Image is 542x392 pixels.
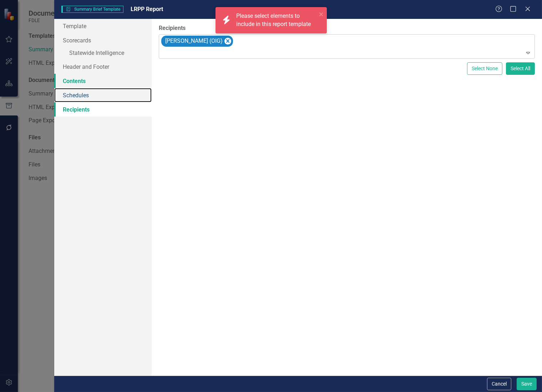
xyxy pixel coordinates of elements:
span: LRPP Report [131,6,163,12]
button: close [319,10,324,18]
a: Statewide Intelligence [54,47,152,60]
div: Please select elements to include in this report template [236,12,317,29]
button: Select All [506,62,535,75]
a: Template [54,19,152,33]
button: Cancel [487,378,511,390]
button: Select None [467,62,502,75]
span: Summary Brief Template [61,6,123,13]
a: Header and Footer [54,60,152,74]
a: Contents [54,74,152,88]
a: Scorecards [54,33,152,47]
a: Schedules [54,88,152,102]
div: [PERSON_NAME] (OIG) [163,36,224,46]
button: Save [517,378,537,390]
div: Remove Heather Pence (OIG) [224,38,231,45]
label: Recipients [159,24,535,32]
a: Recipients [54,102,152,117]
